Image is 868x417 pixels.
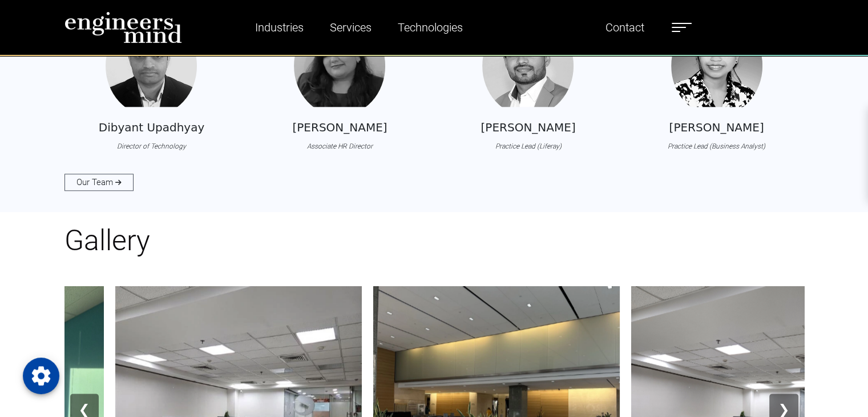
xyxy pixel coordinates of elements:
a: Contact [601,14,649,41]
i: Associate HR Director [307,142,373,150]
h5: [PERSON_NAME] [292,121,387,134]
a: Industries [251,14,308,41]
i: Practice Lead (Liferay) [495,142,561,150]
h5: [PERSON_NAME] [669,121,764,134]
a: Technologies [393,14,467,41]
i: Director of Technology [117,142,186,150]
h5: Dibyant Upadhyay [99,121,205,134]
h5: [PERSON_NAME] [481,121,575,134]
img: logo [64,11,182,43]
a: Services [325,14,376,41]
a: Our Team [64,174,134,191]
i: Practice Lead (Business Analyst) [668,142,765,150]
h1: Gallery [64,223,804,258]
